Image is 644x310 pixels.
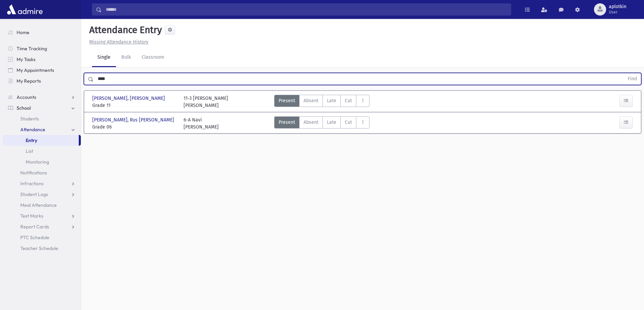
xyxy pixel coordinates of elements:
a: Students [3,113,81,124]
span: [PERSON_NAME], Rus [PERSON_NAME] [92,116,175,123]
a: My Tasks [3,54,81,65]
a: Teacher Schedule [3,243,81,254]
a: My Reports [3,76,81,86]
a: Missing Attendance History [87,39,148,45]
span: Present [279,97,295,104]
span: Time Tracking [17,46,47,52]
span: My Tasks [17,56,35,62]
span: My Appointments [17,67,54,73]
a: Accounts [3,92,81,103]
a: Infractions [3,178,81,189]
span: Test Marks [20,213,43,219]
span: PTC Schedule [20,234,49,241]
a: Meal Attendance [3,200,81,210]
a: List [3,146,81,157]
div: AttTypes [274,116,369,131]
span: Monitoring [26,159,49,165]
a: Monitoring [3,157,81,167]
span: Attendance [20,126,45,133]
span: Absent [304,97,318,104]
button: Find [624,73,641,85]
span: Absent [304,119,318,126]
span: Entry [26,137,37,143]
a: Classroom [136,48,170,67]
a: Test Marks [3,210,81,221]
span: My Reports [17,78,41,84]
a: Bulk [116,48,136,67]
span: Meal Attendance [20,202,57,208]
input: Search [102,3,511,16]
h5: Attendance Entry [87,24,162,36]
span: Report Cards [20,224,49,230]
a: Single [92,48,116,67]
span: Students [20,116,39,122]
span: Grade 06 [92,123,177,131]
a: Entry [3,135,79,146]
span: School [17,105,31,111]
a: Report Cards [3,221,81,232]
a: School [3,103,81,113]
span: Accounts [17,94,36,100]
span: List [26,148,33,154]
span: Home [17,29,29,35]
span: aplotkin [609,4,626,9]
a: Home [3,27,81,38]
a: My Appointments [3,65,81,76]
span: Student Logs [20,191,48,197]
a: Notifications [3,167,81,178]
u: Missing Attendance History [89,39,148,45]
a: Student Logs [3,189,81,200]
span: Teacher Schedule [20,245,58,251]
div: 11-3 [PERSON_NAME] [PERSON_NAME] [184,95,228,109]
span: [PERSON_NAME], [PERSON_NAME] [92,95,166,102]
span: Late [327,97,336,104]
div: AttTypes [274,95,369,109]
div: 6-A Navi [PERSON_NAME] [184,116,219,131]
a: PTC Schedule [3,232,81,243]
span: User [609,9,626,15]
span: Cut [345,97,352,104]
span: Present [279,119,295,126]
img: AdmirePro [5,3,44,16]
a: Time Tracking [3,43,81,54]
span: Grade 11 [92,102,177,109]
span: Late [327,119,336,126]
span: Notifications [20,170,47,176]
a: Attendance [3,124,81,135]
span: Cut [345,119,352,126]
span: Infractions [20,180,44,187]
